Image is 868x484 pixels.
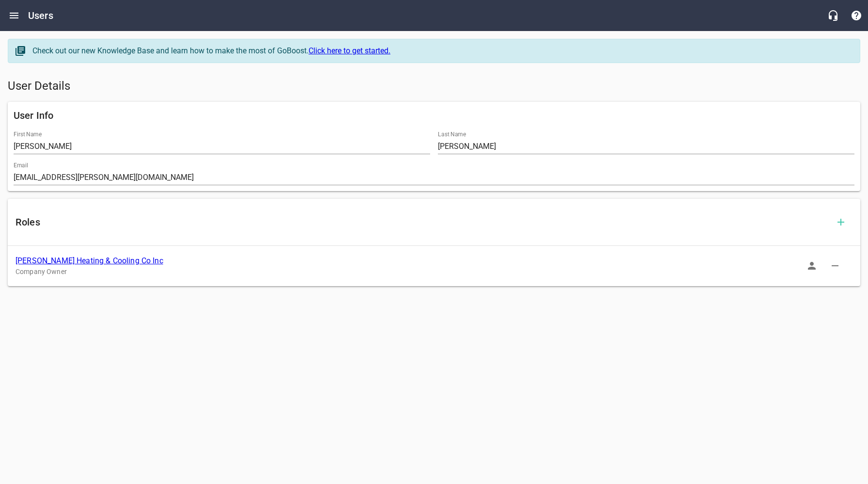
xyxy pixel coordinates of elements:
[845,4,868,27] button: Support Portal
[15,256,163,265] a: [PERSON_NAME] Heating & Cooling Co Inc
[14,108,854,123] h6: User Info
[821,4,845,27] button: Live Chat
[15,214,829,230] h6: Roles
[14,131,42,137] label: First Name
[309,46,390,55] a: Click here to get started.
[8,79,860,94] h5: User Details
[15,267,837,277] p: Company Owner
[823,254,847,277] button: Delete Role
[28,8,53,23] h6: Users
[2,4,26,27] button: Open drawer
[829,210,852,234] button: Add Role
[800,254,823,277] button: Sign In as Role
[32,45,850,57] div: Check out our new Knowledge Base and learn how to make the most of GoBoost.
[438,131,466,137] label: Last Name
[14,162,28,168] label: Email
